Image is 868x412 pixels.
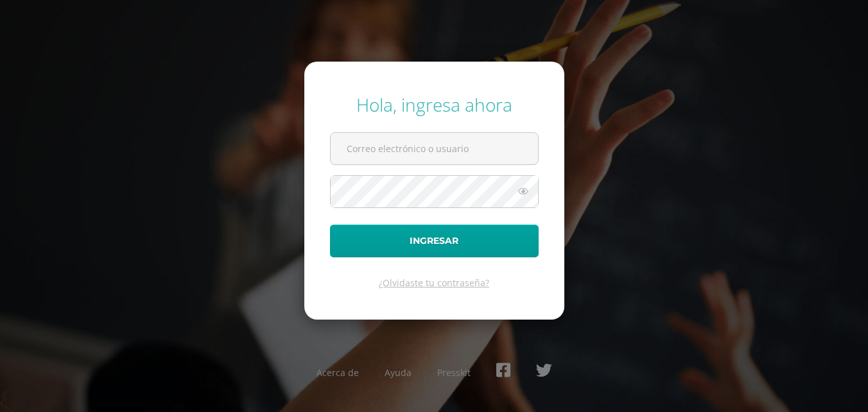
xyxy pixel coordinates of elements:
[331,133,538,164] input: Correo electrónico o usuario
[437,366,471,379] a: Presskit
[330,92,539,117] div: Hola, ingresa ahora
[385,366,412,379] a: Ayuda
[379,277,489,289] a: ¿Olvidaste tu contraseña?
[330,225,539,257] button: Ingresar
[317,366,359,379] a: Acerca de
